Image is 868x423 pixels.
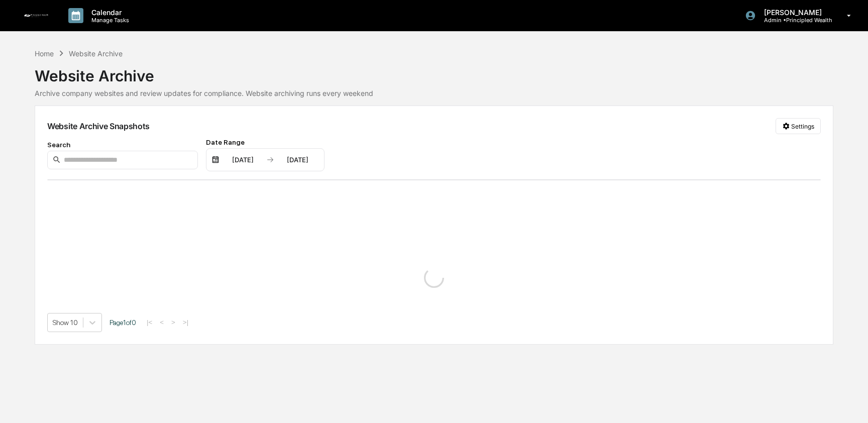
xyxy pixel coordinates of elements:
div: [DATE] [276,156,319,164]
img: logo [24,14,48,17]
div: Search [47,141,198,149]
div: Date Range [206,138,324,146]
div: Home [35,49,54,58]
img: calendar [211,156,220,164]
div: Archive company websites and review updates for compliance. Website archiving runs every weekend [35,89,833,97]
div: Website Archive [35,59,833,85]
div: Website Archive [69,49,123,58]
button: |< [144,318,155,327]
div: [DATE] [222,156,264,164]
img: arrow right [266,156,274,164]
p: Calendar [83,8,134,17]
button: Settings [776,118,821,134]
span: Page 1 of 0 [110,319,136,327]
button: > [168,318,178,327]
div: Website Archive Snapshots [47,121,150,131]
p: Manage Tasks [83,17,134,24]
p: [PERSON_NAME] [756,8,832,17]
button: < [157,318,167,327]
p: Admin • Principled Wealth [756,17,832,24]
button: >| [180,318,191,327]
